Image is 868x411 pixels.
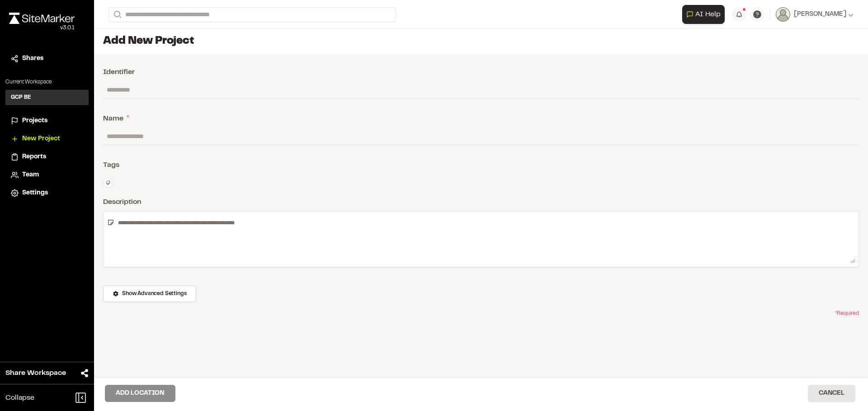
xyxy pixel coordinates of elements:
a: Shares [11,54,83,64]
a: New Project [11,134,83,144]
button: Cancel [808,385,855,402]
span: Reports [22,152,46,162]
span: Team [22,170,39,180]
h1: Add New Project [103,34,859,49]
img: rebrand.png [9,13,75,24]
div: Description [103,197,859,208]
span: Collapse [5,393,34,403]
a: Projects [11,116,83,126]
span: Settings [22,188,48,198]
h3: GCP BE [11,93,31,102]
div: Tags [103,160,859,171]
span: Show Advanced Settings [122,290,186,298]
button: Search [108,7,125,22]
button: Add Location [105,385,175,402]
p: Current Workspace [5,78,89,86]
span: Projects [22,116,47,126]
div: Identifier [103,67,859,78]
button: Open AI Assistant [682,5,725,24]
span: AI Help [695,9,721,20]
span: New Project [22,134,60,144]
span: Share Workspace [5,368,66,379]
button: Edit Tags [103,178,113,188]
button: [PERSON_NAME] [776,7,854,22]
div: Oh geez...please don't... [9,24,75,32]
div: Open AI Assistant [682,5,728,24]
button: Show Advanced Settings [103,285,196,302]
img: User [776,7,790,22]
a: Settings [11,188,83,198]
a: Team [11,170,83,180]
a: Reports [11,152,83,162]
span: Shares [22,54,43,64]
span: * Required [835,309,859,318]
div: Name [103,113,859,124]
span: [PERSON_NAME] [794,9,846,19]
